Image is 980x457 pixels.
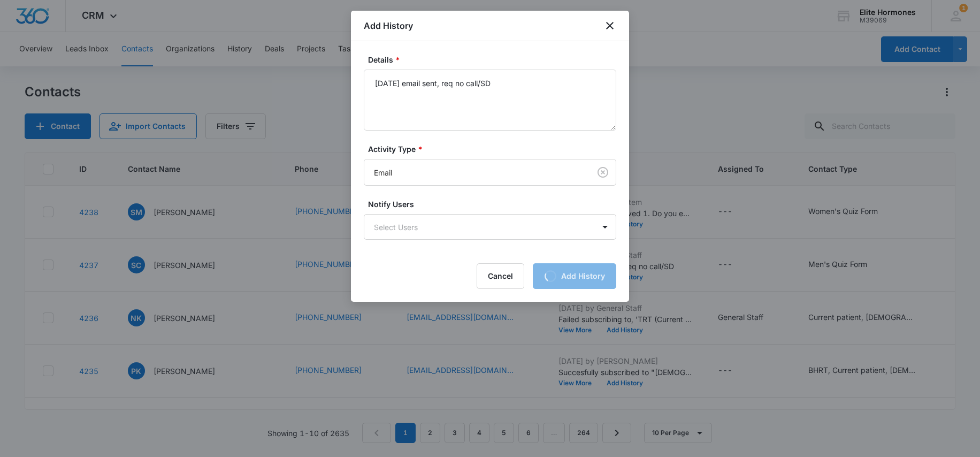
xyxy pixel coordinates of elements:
[368,54,621,65] label: Details
[603,19,616,32] button: close
[477,263,524,289] button: Cancel
[364,70,616,131] textarea: [DATE] email sent, req no call/SD
[368,199,621,210] label: Notify Users
[368,143,621,155] label: Activity Type
[594,164,611,181] button: Clear
[364,19,413,32] h1: Add History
